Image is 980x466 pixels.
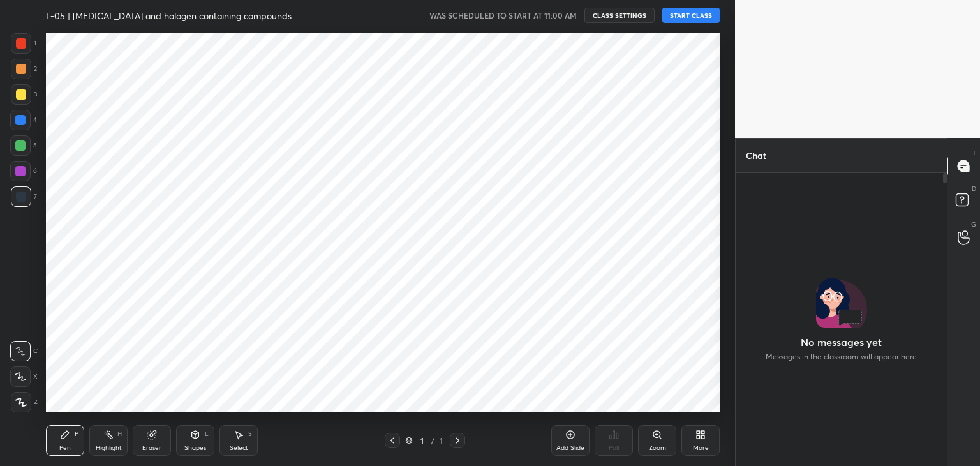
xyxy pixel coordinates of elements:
div: / [431,437,434,444]
div: 1 [11,33,36,54]
h4: L-05 | [MEDICAL_DATA] and halogen containing compounds [46,10,292,22]
div: Zoom [649,445,666,451]
div: 3 [11,84,37,105]
div: More [693,445,709,451]
div: 1 [415,437,428,444]
div: Highlight [96,445,122,451]
div: 2 [11,59,37,79]
div: Select [230,445,248,451]
div: Z [11,392,38,412]
div: 4 [10,110,37,130]
div: S [248,431,252,437]
div: Eraser [142,445,161,451]
div: P [75,431,78,437]
div: 6 [10,161,37,181]
button: CLASS SETTINGS [584,8,655,23]
p: T [972,148,976,158]
p: D [972,184,976,193]
div: X [10,366,38,387]
div: Shapes [184,445,206,451]
div: 5 [10,135,37,156]
p: G [971,220,976,229]
div: C [10,341,38,361]
div: 1 [437,435,445,446]
div: L [205,431,209,437]
button: START CLASS [662,8,720,23]
p: Chat [736,139,776,172]
div: Pen [59,445,71,451]
h5: WAS SCHEDULED TO START AT 11:00 AM [429,10,577,21]
div: H [117,431,122,437]
div: Add Slide [556,445,584,451]
div: 7 [11,186,37,207]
